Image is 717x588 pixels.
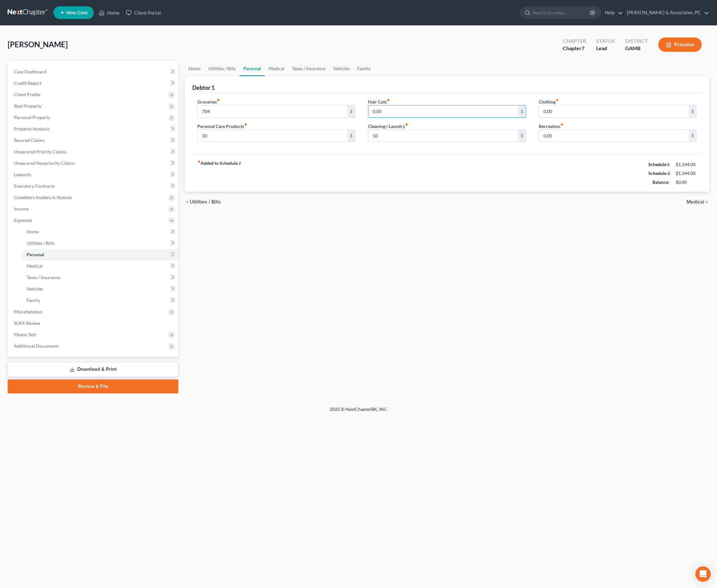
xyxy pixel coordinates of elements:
a: Review & File [8,379,178,393]
div: GAMB [625,45,648,52]
span: Expenses [14,217,32,223]
div: Debtor 1 [192,84,215,91]
label: Groceries [197,98,220,105]
a: Property Analysis [9,123,178,135]
span: Executory Contracts [14,183,55,189]
a: Download & Print [8,362,178,377]
input: -- [368,130,518,142]
a: Vehicles [22,283,178,295]
button: Medical chevron_right [686,199,709,204]
span: Credit Report [14,80,41,86]
a: Executory Contracts [9,180,178,192]
a: Help [602,7,623,18]
strong: Added to Schedule J [197,160,241,187]
a: SOFA Review [9,317,178,329]
i: fiber_manual_record [387,98,390,102]
a: Lawsuits [9,169,178,180]
span: Means Test [14,332,36,337]
span: Client Profile [14,92,40,97]
div: $1,144.00 [676,161,697,168]
span: Medical [686,199,704,204]
label: Personal Care Products [197,123,247,130]
span: Unsecured Nonpriority Claims [14,160,75,166]
i: fiber_manual_record [197,160,201,163]
span: Utilities / Bills [27,240,54,246]
span: Vehicles [27,286,43,291]
span: Lawsuits [14,172,31,177]
span: [PERSON_NAME] [8,40,68,49]
span: Family [27,297,40,303]
a: Unsecured Priority Claims [9,146,178,157]
label: Clothing [539,98,559,105]
div: $ [347,105,355,117]
span: Taxes / Insurance [27,275,60,280]
strong: Balance: [652,179,669,185]
strong: Schedule I: [648,162,670,167]
span: Income [14,206,29,211]
input: -- [198,105,347,117]
span: New Case [66,10,88,15]
span: Secured Claims [14,137,44,143]
div: Open Intercom Messenger [695,566,711,582]
label: Cleaning / Laundry [368,123,408,130]
span: Utilities / Bills [190,199,221,204]
a: [PERSON_NAME] & Associates, PC [624,7,709,18]
a: Secured Claims [9,135,178,146]
span: SOFA Review [14,320,40,326]
div: $ [518,130,526,142]
a: Medical [22,260,178,272]
div: $1,144.00 [676,170,697,177]
a: Client Portal [123,7,164,18]
input: -- [198,130,347,142]
button: chevron_left Utilities / Bills [185,199,221,204]
span: Home [27,229,39,234]
span: Additional Documents [14,343,59,349]
span: Real Property [14,103,41,109]
a: Taxes / Insurance [288,61,329,76]
i: fiber_manual_record [556,98,559,102]
i: fiber_manual_record [560,123,563,126]
a: Vehicles [329,61,353,76]
a: Credit Report [9,77,178,89]
span: 7 [582,45,584,51]
a: Personal [22,249,178,260]
input: -- [539,130,689,142]
div: $ [689,130,696,142]
label: Hair Cuts [368,98,390,105]
div: District [625,37,648,45]
i: chevron_left [185,199,190,204]
a: Family [22,295,178,306]
a: Case Dashboard [9,66,178,77]
span: Personal [27,252,44,257]
i: fiber_manual_record [244,123,247,126]
a: Family [353,61,374,76]
span: Medical [27,263,43,269]
div: Lead [596,45,615,52]
span: Property Analysis [14,126,49,131]
span: Miscellaneous [14,309,42,314]
i: fiber_manual_record [405,123,408,126]
span: Unsecured Priority Claims [14,149,66,154]
a: Utilities / Bills [204,61,240,76]
input: -- [539,105,689,117]
button: Preview [658,37,702,52]
a: Home [96,7,123,18]
div: $ [347,130,355,142]
input: -- [368,105,518,117]
span: Case Dashboard [14,69,46,74]
a: Utilities / Bills [22,237,178,249]
div: 2025 © NextChapterBK, INC [177,406,540,418]
div: $ [689,105,696,117]
div: Chapter [563,37,586,45]
div: Status [596,37,615,45]
i: chevron_right [704,199,709,204]
div: $0.00 [676,179,697,185]
i: fiber_manual_record [217,98,220,102]
strong: Schedule J: [648,170,671,176]
label: Recreation [539,123,563,130]
a: Unsecured Nonpriority Claims [9,157,178,169]
span: Codebtors Insiders & Notices [14,195,72,200]
div: Chapter [563,45,586,52]
a: Home [22,226,178,237]
a: Taxes / Insurance [22,272,178,283]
